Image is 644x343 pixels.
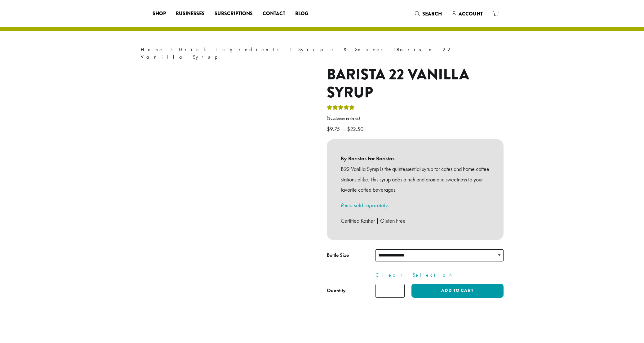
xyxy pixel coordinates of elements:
label: Bottle Size [327,251,375,260]
p: B22 Vanilla Syrup is the quintessential syrup for cafes and home coffee stations alike. This syru... [341,164,490,195]
span: $ [347,125,350,132]
span: Subscriptions [215,10,253,18]
h1: Barista 22 Vanilla Syrup [327,66,504,101]
span: › [393,44,396,53]
a: Home [141,46,164,53]
a: Pump sold separately. [341,202,389,209]
a: Subscriptions [210,9,258,19]
span: Shop [153,10,166,18]
a: Contact [258,9,290,19]
span: Account [459,10,483,17]
a: Blog [290,9,313,19]
b: By Baristas For Baristas [341,153,490,164]
span: $ [327,125,330,132]
a: Account [447,9,488,19]
button: Add to cart [411,284,503,298]
a: Syrups & Sauces [298,46,387,53]
bdi: 9.75 [327,125,341,132]
a: Clear Selection [375,271,504,279]
span: Businesses [176,10,205,18]
a: Shop [148,9,171,19]
a: Businesses [171,9,210,19]
bdi: 22.50 [347,125,365,132]
p: Certified Kosher | Gluten Free [341,216,490,226]
div: Quantity [327,287,346,294]
span: › [170,44,172,53]
a: Drink Ingredients [179,46,283,53]
a: (3customer reviews) [327,115,504,122]
span: › [290,44,292,53]
span: Contact [263,10,285,18]
div: Rated 5.00 out of 5 [327,104,355,113]
span: 3 [328,116,331,121]
span: – [343,125,346,132]
a: Search [410,9,447,19]
input: Product quantity [375,284,405,298]
span: Search [422,10,442,17]
nav: Breadcrumb [141,46,504,61]
span: Blog [295,10,308,18]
